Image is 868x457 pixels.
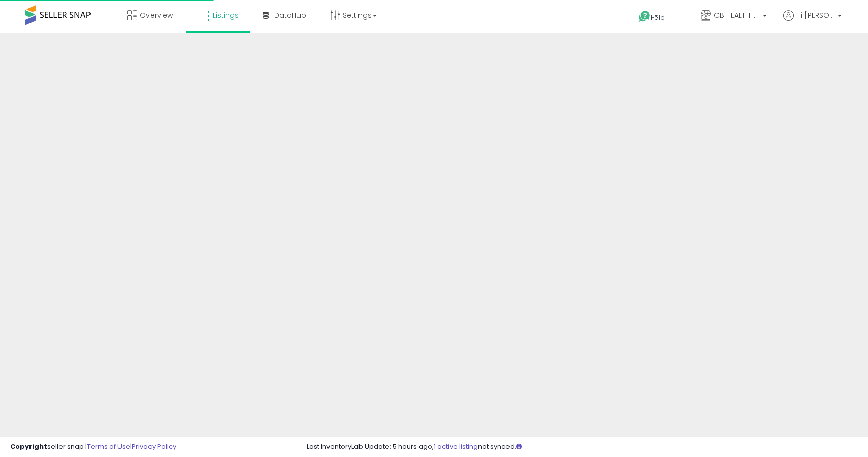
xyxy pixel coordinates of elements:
[631,3,684,33] a: Help
[714,10,760,20] span: CB HEALTH AND SPORTING
[516,443,522,450] i: Click here to read more about un-synced listings.
[132,442,176,451] a: Privacy Policy
[434,442,478,451] a: 1 active listing
[638,10,651,23] i: Get Help
[10,442,176,452] div: seller snap | |
[10,442,47,451] strong: Copyright
[274,10,306,20] span: DataHub
[783,10,842,33] a: Hi [PERSON_NAME]
[87,442,130,451] a: Terms of Use
[307,442,858,452] div: Last InventoryLab Update: 5 hours ago, not synced.
[651,13,665,22] span: Help
[140,10,173,20] span: Overview
[213,10,239,20] span: Listings
[796,10,834,20] span: Hi [PERSON_NAME]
